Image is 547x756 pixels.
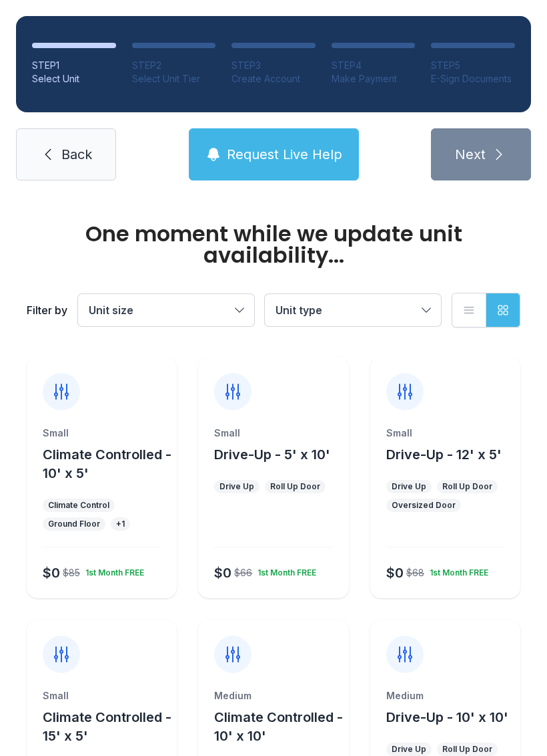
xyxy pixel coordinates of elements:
[431,72,515,86] div: E-Sign Documents
[61,145,92,164] span: Back
[78,294,254,326] button: Unit size
[392,481,426,492] div: Drive Up
[48,500,109,511] div: Climate Control
[386,689,504,703] div: Medium
[455,145,486,164] span: Next
[386,563,404,582] div: $0
[386,709,508,725] span: Drive-Up - 10' x 10'
[43,689,161,703] div: Small
[27,223,520,266] div: One moment while we update unit availability...
[252,562,316,578] div: 1st Month FREE
[227,145,342,164] span: Request Live Help
[116,519,125,529] div: + 1
[27,302,67,318] div: Filter by
[386,445,502,464] button: Drive-Up - 12' x 5'
[43,447,171,481] span: Climate Controlled - 10' x 5'
[276,303,322,317] span: Unit type
[332,59,416,72] div: STEP 4
[48,519,100,529] div: Ground Floor
[32,72,116,86] div: Select Unit
[265,294,441,326] button: Unit type
[43,445,171,483] button: Climate Controlled - 10' x 5'
[424,562,488,578] div: 1st Month FREE
[442,744,492,755] div: Roll Up Door
[214,709,343,744] span: Climate Controlled - 10' x 10'
[214,708,343,745] button: Climate Controlled - 10' x 10'
[132,72,216,86] div: Select Unit Tier
[63,566,80,580] div: $85
[231,59,316,72] div: STEP 3
[80,562,144,578] div: 1st Month FREE
[386,426,504,440] div: Small
[431,59,515,72] div: STEP 5
[214,445,330,464] button: Drive-Up - 5' x 10'
[132,59,216,72] div: STEP 2
[231,72,316,86] div: Create Account
[214,689,332,703] div: Medium
[43,563,60,582] div: $0
[89,303,133,317] span: Unit size
[386,447,502,463] span: Drive-Up - 12' x 5'
[332,72,416,86] div: Make Payment
[442,481,492,492] div: Roll Up Door
[43,426,161,440] div: Small
[214,563,231,582] div: $0
[270,481,320,492] div: Roll Up Door
[392,500,456,511] div: Oversized Door
[214,447,330,463] span: Drive-Up - 5' x 10'
[214,426,332,440] div: Small
[234,566,252,580] div: $66
[392,744,426,755] div: Drive Up
[32,59,116,72] div: STEP 1
[406,566,424,580] div: $68
[43,708,171,745] button: Climate Controlled - 15' x 5'
[219,481,254,492] div: Drive Up
[386,708,508,727] button: Drive-Up - 10' x 10'
[43,709,171,744] span: Climate Controlled - 15' x 5'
